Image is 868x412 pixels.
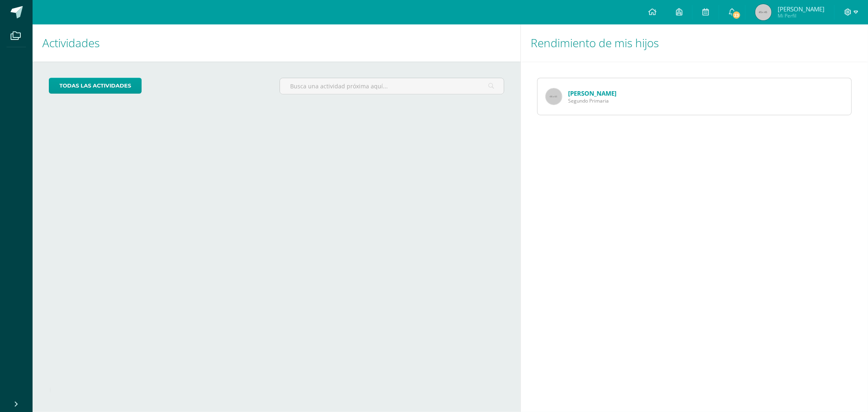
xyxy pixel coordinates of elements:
h1: Rendimiento de mis hijos [531,24,858,61]
h1: Actividades [42,24,511,61]
span: Segundo Primaria [568,97,617,104]
span: [PERSON_NAME] [778,5,824,13]
img: 65x65 [546,88,562,105]
span: Mi Perfil [778,12,824,19]
a: [PERSON_NAME] [568,89,617,97]
img: 45x45 [755,4,772,20]
a: todas las Actividades [49,78,142,94]
span: 23 [732,11,741,20]
input: Busca una actividad próxima aquí... [280,78,503,94]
